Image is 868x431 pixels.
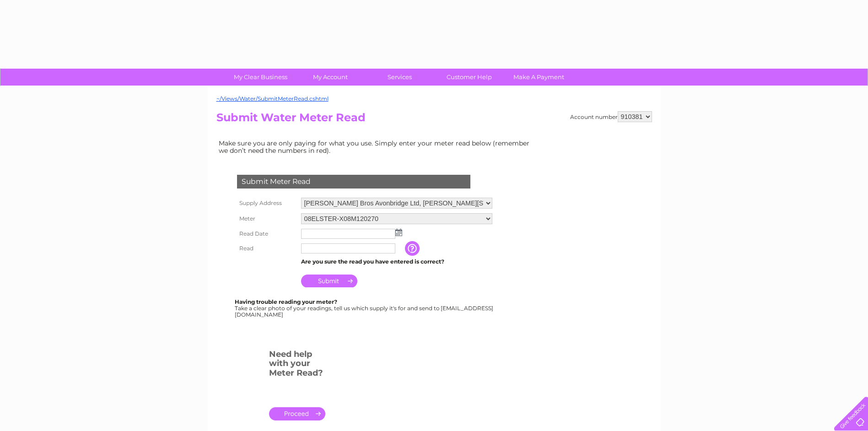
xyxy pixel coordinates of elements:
input: Information [405,241,421,256]
th: Read [235,241,299,256]
div: Account number [570,111,652,122]
a: My Account [292,69,368,86]
div: Submit Meter Read [237,175,470,189]
td: Make sure you are only paying for what you use. Simply enter your meter read below (remember we d... [216,137,537,156]
b: Having trouble reading your meter? [235,298,337,305]
input: Submit [301,275,357,287]
a: Services [362,69,437,86]
a: ~/Views/Water/SubmitMeterRead.cshtml [216,95,329,102]
img: ... [395,229,402,236]
a: My Clear Business [223,69,298,86]
h2: Submit Water Meter Read [216,111,652,129]
a: Customer Help [431,69,507,86]
th: Read Date [235,226,299,241]
th: Meter [235,211,299,226]
h3: Need help with your Meter Read? [269,348,325,383]
a: . [269,407,325,420]
th: Supply Address [235,195,299,211]
div: Take a clear photo of your readings, tell us which supply it's for and send to [EMAIL_ADDRESS][DO... [235,299,495,318]
a: Make A Payment [501,69,577,86]
td: Are you sure the read you have entered is correct? [299,256,495,268]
